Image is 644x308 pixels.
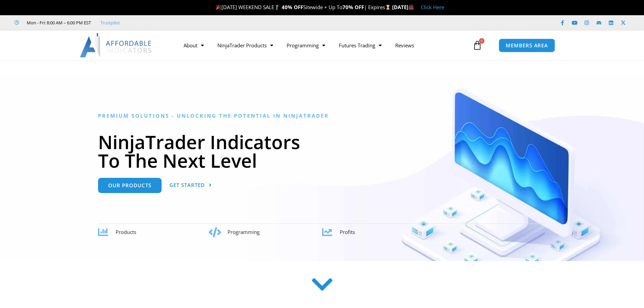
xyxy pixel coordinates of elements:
[462,35,492,55] a: 0
[342,4,364,10] strong: 70% OFF
[409,5,414,10] img: 🏭
[211,38,280,53] a: NinjaTrader Products
[25,19,91,27] span: Mon - Fri: 8:00 AM – 6:00 PM EST
[116,229,136,235] span: Products
[80,33,152,57] img: LogoAI | Affordable Indicators – NinjaTrader
[228,229,260,235] span: Programming
[385,5,390,10] img: ⌛
[169,178,212,193] a: Get Started
[332,38,388,53] a: Futures Trading
[479,38,484,44] span: 0
[169,183,205,188] span: Get Started
[108,183,151,188] span: Our Products
[392,4,414,10] strong: [DATE]
[177,38,471,53] nav: Menu
[275,5,280,10] img: 🏌️‍♂️
[216,5,221,10] img: 🎉
[282,4,303,10] strong: 40% OFF
[98,133,546,170] h1: NinjaTrader Indicators To The Next Level
[421,4,444,10] a: Click Here
[100,19,120,27] a: Trustpilot
[177,38,211,53] a: About
[214,4,392,10] span: [DATE] WEEKEND SALE Sitewide + Up To | Expires
[280,38,332,53] a: Programming
[98,178,162,193] a: Our Products
[98,113,546,119] h6: Premium Solutions - Unlocking the Potential in NinjaTrader
[340,229,355,235] span: Profits
[506,43,548,48] span: MEMBERS AREA
[499,39,555,52] a: MEMBERS AREA
[388,38,421,53] a: Reviews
